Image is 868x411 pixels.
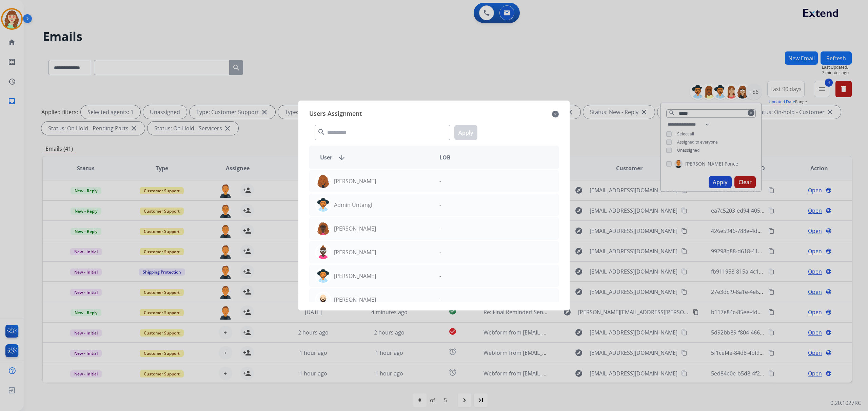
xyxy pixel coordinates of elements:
[439,296,441,304] p: -
[334,296,376,304] p: [PERSON_NAME]
[338,153,346,161] mat-icon: arrow_downward
[334,201,372,209] p: Admin Untangl
[439,224,441,233] p: -
[309,109,362,120] span: Users Assignment
[454,125,477,140] button: Apply
[439,177,441,185] p: -
[334,224,376,233] p: [PERSON_NAME]
[334,248,376,256] p: [PERSON_NAME]
[439,272,441,280] p: -
[317,128,325,136] mat-icon: search
[439,201,441,209] p: -
[439,248,441,256] p: -
[334,272,376,280] p: [PERSON_NAME]
[334,177,376,185] p: [PERSON_NAME]
[439,153,451,161] span: LOB
[315,153,434,161] div: User
[552,110,559,118] mat-icon: close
